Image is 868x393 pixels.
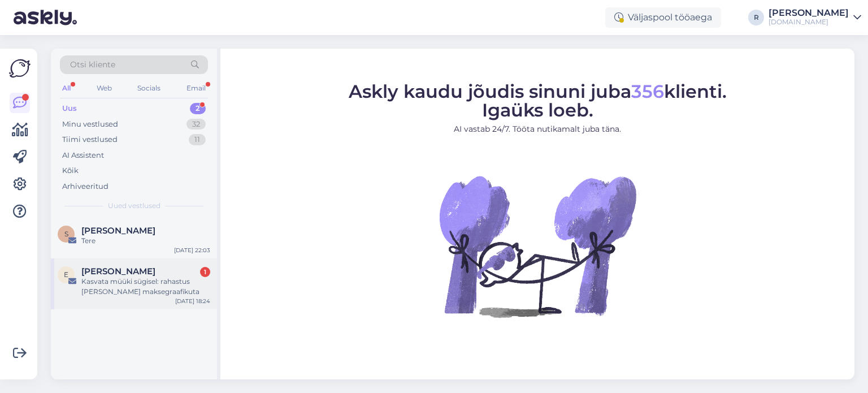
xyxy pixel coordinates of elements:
div: Kasvata müüki sügisel: rahastus [PERSON_NAME] maksegraafikuta [81,277,210,297]
div: [DOMAIN_NAME] [769,18,849,27]
div: [DATE] 18:24 [175,297,210,305]
div: Kõik [62,165,79,176]
div: All [60,81,73,96]
img: Askly Logo [9,58,31,79]
div: Tere [81,236,210,246]
span: Uued vestlused [108,201,160,211]
div: Uus [62,103,77,114]
span: 356 [631,80,664,102]
div: Arhiveeritud [62,181,108,192]
span: Askly kaudu jõudis sinuni juba klienti. Igaüks loeb. [349,80,727,121]
span: Otsi kliente [70,59,115,71]
div: [PERSON_NAME] [769,8,849,18]
div: 1 [200,267,210,277]
span: Evelin Sarap [81,266,155,277]
div: Minu vestlused [62,119,118,130]
div: AI Assistent [62,150,104,161]
p: AI vastab 24/7. Tööta nutikamalt juba täna. [349,123,727,135]
div: Väljaspool tööaega [605,7,721,28]
div: Web [94,81,114,96]
div: 32 [186,119,206,130]
img: No Chat active [436,144,639,348]
div: Email [184,81,208,96]
a: [PERSON_NAME][DOMAIN_NAME] [769,8,861,27]
div: R [748,10,764,25]
span: S [64,230,68,238]
div: 2 [190,103,206,114]
span: Sebastian Lerner [81,226,155,236]
span: E [64,270,68,279]
div: [DATE] 22:03 [174,246,210,254]
div: Tiimi vestlused [62,134,118,145]
div: Socials [135,81,163,96]
div: 11 [189,134,206,145]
